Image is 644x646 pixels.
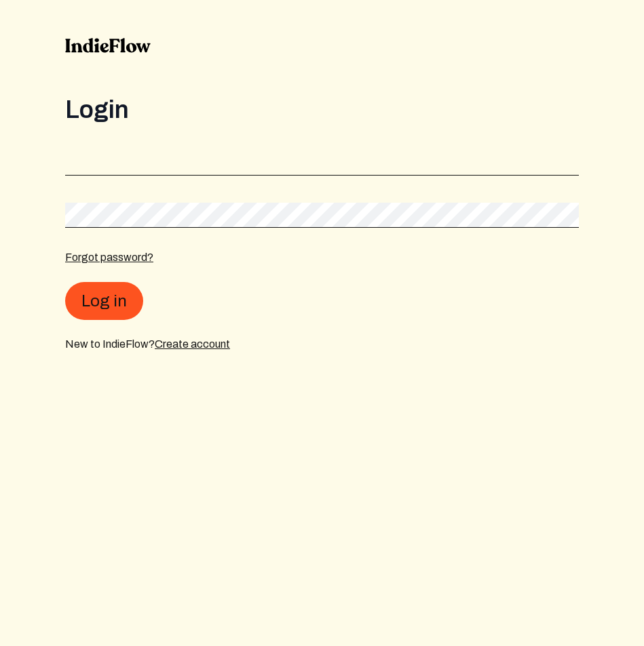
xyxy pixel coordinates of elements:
img: indieflow-logo-black.svg [65,38,151,53]
button: Log in [65,282,143,320]
div: New to IndieFlow? [65,336,579,352]
a: Forgot password? [65,251,153,263]
a: Create account [155,338,230,350]
div: Login [65,96,579,123]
